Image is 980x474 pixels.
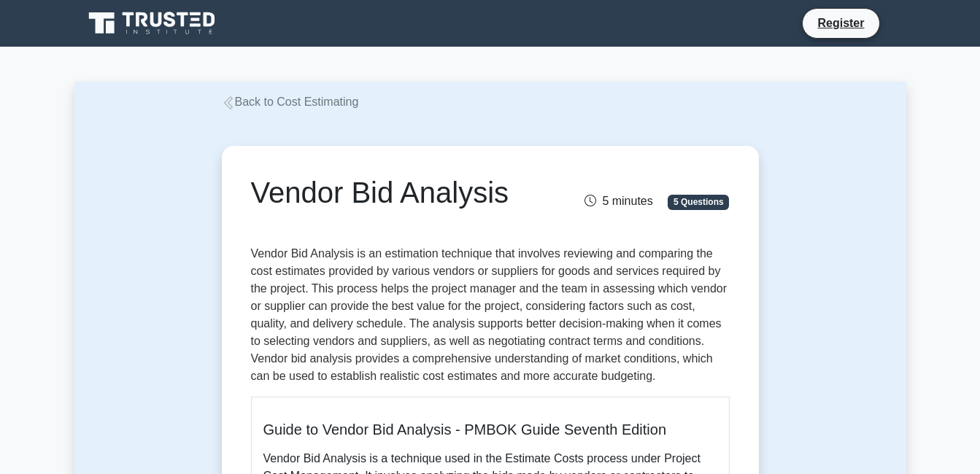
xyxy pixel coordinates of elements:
h5: Guide to Vendor Bid Analysis - PMBOK Guide Seventh Edition [263,421,717,438]
a: Back to Cost Estimating [222,96,359,108]
a: Register [809,14,873,32]
span: 5 Questions [668,195,729,209]
h1: Vendor Bid Analysis [251,175,564,210]
p: Vendor Bid Analysis is an estimation technique that involves reviewing and comparing the cost est... [251,245,730,385]
span: 5 minutes [584,195,652,207]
